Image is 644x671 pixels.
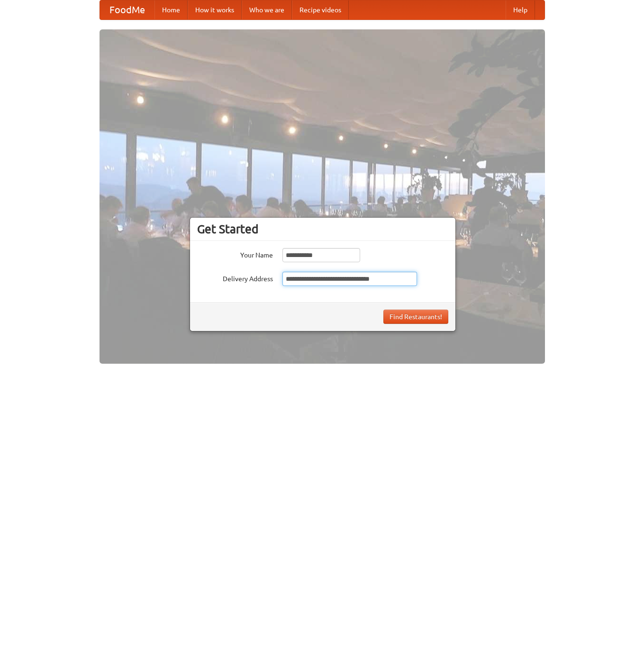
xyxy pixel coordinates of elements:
h3: Get Started [197,222,448,236]
a: Help [506,0,535,19]
label: Your Name [197,248,273,260]
a: Who we are [242,0,292,19]
a: How it works [188,0,242,19]
a: Recipe videos [292,0,349,19]
a: FoodMe [100,0,154,19]
a: Home [154,0,188,19]
label: Delivery Address [197,272,273,284]
button: Find Restaurants! [383,310,448,324]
